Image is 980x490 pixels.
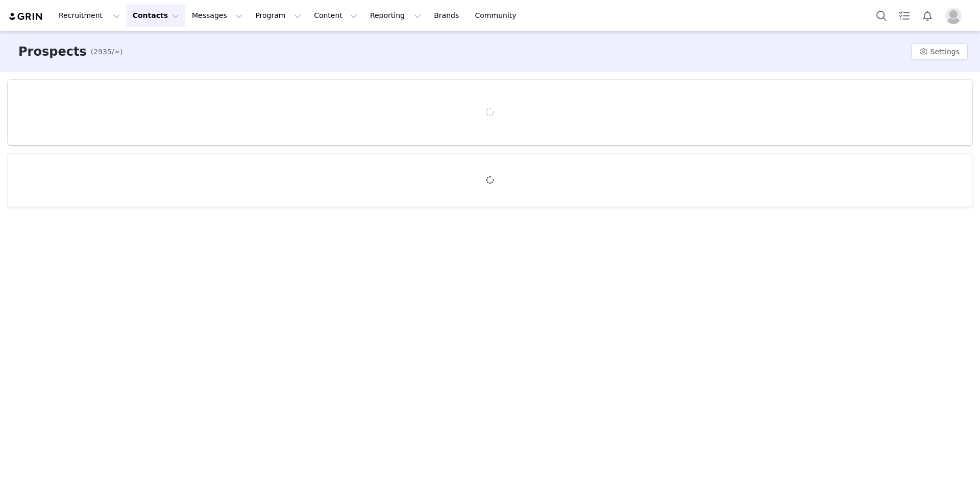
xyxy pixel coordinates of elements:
[18,42,87,61] h3: Prospects
[939,8,972,24] button: Profile
[916,4,939,27] button: Notifications
[249,4,307,27] button: Program
[8,12,44,21] img: grin logo
[186,4,249,27] button: Messages
[870,4,893,27] button: Search
[91,47,123,57] span: (2935/∞)
[53,4,126,27] button: Recruitment
[127,4,185,27] button: Contacts
[945,8,962,24] img: placeholder-profile.jpg
[428,4,468,27] a: Brands
[364,4,427,27] button: Reporting
[308,4,363,27] button: Content
[911,43,968,60] button: Settings
[893,4,916,27] a: Tasks
[469,4,527,27] a: Community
